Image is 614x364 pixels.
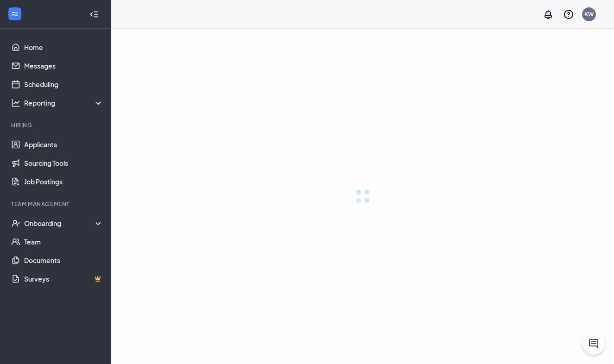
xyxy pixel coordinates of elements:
[582,333,605,355] button: ChatActive
[584,10,594,18] div: KW
[24,172,103,191] a: Job Postings
[588,338,599,349] svg: ChatActive
[10,9,19,19] svg: WorkstreamLogo
[543,9,554,20] svg: Notifications
[24,75,103,94] a: Scheduling
[89,10,99,19] svg: Collapse
[24,98,104,107] div: Reporting
[11,98,20,107] svg: Analysis
[24,56,103,75] a: Messages
[24,232,103,251] a: Team
[24,219,104,228] div: Onboarding
[11,200,101,208] div: Team Management
[24,251,103,270] a: Documents
[24,135,103,154] a: Applicants
[11,219,20,228] svg: UserCheck
[11,121,101,129] div: Hiring
[24,270,103,288] a: SurveysCrown
[24,38,103,56] a: Home
[563,9,574,20] svg: QuestionInfo
[24,154,103,172] a: Sourcing Tools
